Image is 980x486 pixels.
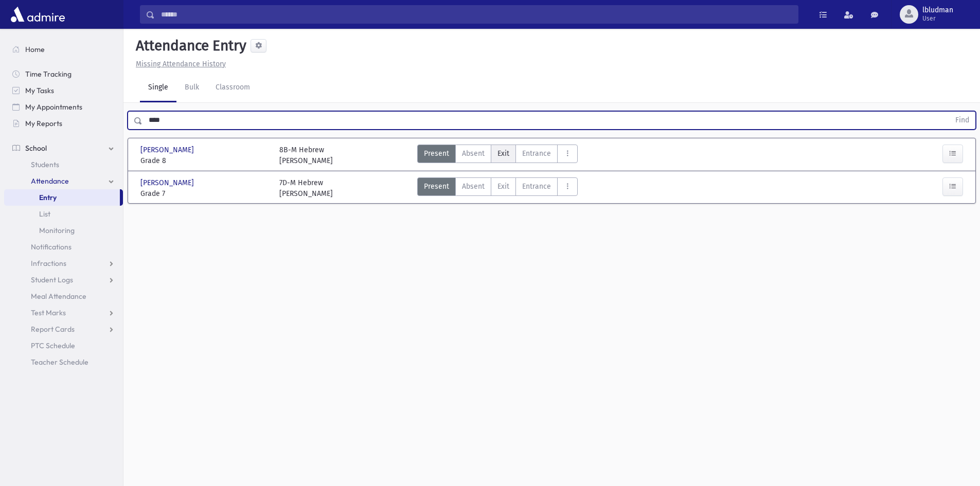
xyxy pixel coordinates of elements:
div: AttTypes [417,177,578,199]
span: Home [25,45,45,54]
a: My Appointments [4,99,123,115]
span: Test Marks [31,308,66,317]
span: Student Logs [31,275,73,284]
span: Monitoring [39,226,75,235]
span: My Tasks [25,86,54,95]
span: Entry [39,193,57,202]
a: Student Logs [4,272,123,288]
span: Notifications [31,242,72,251]
span: My Appointments [25,102,82,112]
span: Students [31,160,59,169]
span: Report Cards [31,325,75,334]
span: Present [424,148,449,159]
a: Notifications [4,239,123,255]
a: List [4,206,123,222]
div: 8B-M Hebrew [PERSON_NAME] [279,145,333,166]
a: Meal Attendance [4,288,123,304]
span: [PERSON_NAME] [140,145,196,155]
span: Attendance [31,176,69,186]
a: Teacher Schedule [4,354,123,370]
a: Time Tracking [4,66,123,82]
a: Monitoring [4,222,123,239]
span: Exit [497,181,509,192]
a: Home [4,41,123,58]
div: AttTypes [417,145,578,166]
span: Exit [497,148,509,159]
a: School [4,140,123,156]
span: Teacher Schedule [31,357,88,367]
span: lbludman [922,6,953,14]
a: Classroom [207,74,258,102]
a: Infractions [4,255,123,272]
a: Entry [4,189,120,206]
span: Time Tracking [25,69,72,79]
a: My Reports [4,115,123,132]
a: PTC Schedule [4,337,123,354]
a: Missing Attendance History [132,60,226,68]
span: Absent [462,148,485,159]
span: Absent [462,181,485,192]
a: Bulk [176,74,207,102]
a: Test Marks [4,304,123,321]
div: 7D-M Hebrew [PERSON_NAME] [279,177,333,199]
img: AdmirePro [8,4,67,25]
span: Grade 7 [140,188,269,199]
span: Grade 8 [140,155,269,166]
span: Present [424,181,449,192]
span: [PERSON_NAME] [140,177,196,188]
a: My Tasks [4,82,123,99]
a: Single [140,74,176,102]
a: Report Cards [4,321,123,337]
span: School [25,143,47,153]
h5: Attendance Entry [132,37,246,55]
span: Infractions [31,259,66,268]
span: My Reports [25,119,62,128]
span: Meal Attendance [31,292,86,301]
a: Attendance [4,173,123,189]
input: Search [155,5,798,24]
span: Entrance [522,181,551,192]
span: Entrance [522,148,551,159]
button: Find [949,112,975,129]
span: PTC Schedule [31,341,75,350]
span: User [922,14,953,23]
a: Students [4,156,123,173]
span: List [39,209,50,219]
u: Missing Attendance History [136,60,226,68]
